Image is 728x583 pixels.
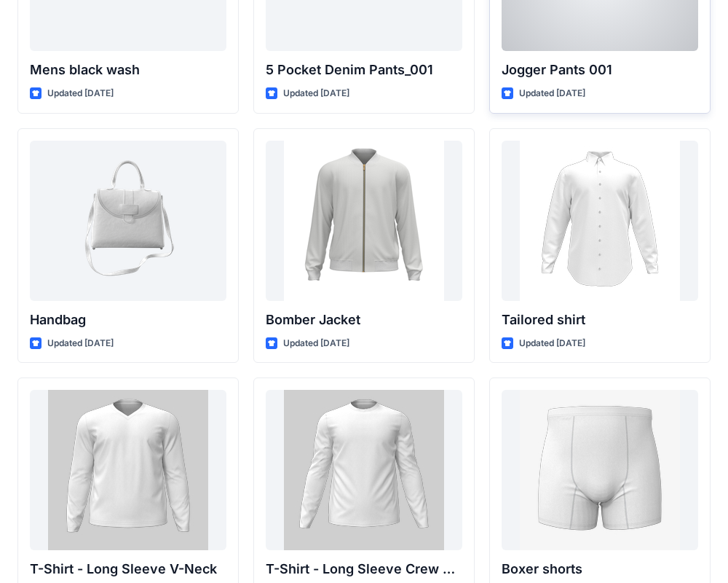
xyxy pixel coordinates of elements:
a: T-Shirt - Long Sleeve V-Neck [30,390,226,550]
p: Mens black wash [30,60,226,80]
p: Handbag [30,310,226,330]
p: Updated [DATE] [47,336,114,351]
a: Tailored shirt [502,141,698,301]
a: Handbag [30,141,226,301]
a: Boxer shorts [502,390,698,550]
p: Updated [DATE] [47,86,114,101]
p: Updated [DATE] [519,86,585,101]
p: Boxer shorts [502,559,698,579]
p: Bomber Jacket [266,310,462,330]
p: T-Shirt - Long Sleeve V-Neck [30,559,226,579]
p: T-Shirt - Long Sleeve Crew Neck [266,559,462,579]
p: Tailored shirt [502,310,698,330]
p: Updated [DATE] [283,86,349,101]
p: Updated [DATE] [283,336,349,351]
p: 5 Pocket Denim Pants_001 [266,60,462,80]
p: Jogger Pants 001 [502,60,698,80]
p: Updated [DATE] [519,336,585,351]
a: Bomber Jacket [266,141,462,301]
a: T-Shirt - Long Sleeve Crew Neck [266,390,462,550]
